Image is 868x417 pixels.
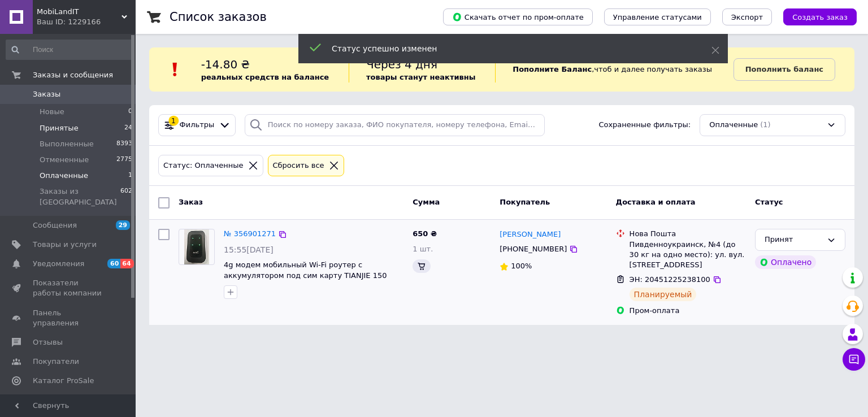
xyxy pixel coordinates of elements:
img: Фото товару [184,229,210,264]
span: 15:55[DATE] [224,245,274,254]
div: Статус успешно изменен [332,43,683,54]
span: Доставка и оплата [616,198,696,206]
span: Покупатель [500,198,550,206]
span: Заказы и сообщения [33,70,113,80]
button: Управление статусами [604,8,711,25]
button: Экспорт [722,8,772,25]
span: Управление статусами [613,13,702,21]
div: Пром-оплата [630,306,746,316]
div: Статус: Оплаченные [161,160,246,172]
span: Сохраненные фильтры: [598,120,691,131]
span: Скачать отчет по пром-оплате [452,12,584,22]
b: Пополнить баланс [745,65,823,73]
div: Нова Пошта [630,229,746,239]
span: 650 ₴ [413,229,437,238]
div: , чтоб и далее получать заказы [495,57,733,82]
span: Фильтры [180,120,215,131]
b: товары станут неактивны [366,73,476,81]
span: Сумма [413,198,440,206]
span: 60 [107,259,120,268]
span: 64 [120,259,133,268]
span: Отзывы [33,337,63,347]
span: -14.80 ₴ [201,58,250,71]
span: (1) [760,120,770,129]
div: 1 [168,116,179,126]
a: Создать заказ [772,12,857,21]
span: 2775 [116,155,132,165]
span: Создать заказ [792,13,848,21]
span: 1 шт. [413,245,433,253]
button: Создать заказ [783,8,857,25]
span: 100% [511,262,532,270]
span: Заказы [33,89,60,99]
div: Оплачено [755,255,816,269]
span: 8393 [116,139,132,149]
span: Экспорт [731,13,763,21]
span: Принятые [40,123,79,133]
span: Новые [40,107,64,117]
b: реальных средств на балансе [201,73,329,81]
span: MobiLandIT [37,7,121,17]
h1: Список заказов [170,10,267,24]
input: Поиск по номеру заказа, ФИО покупателя, номеру телефона, Email, номеру накладной [245,114,545,136]
span: Заказы из [GEOGRAPHIC_DATA] [40,186,120,207]
a: [PERSON_NAME] [500,229,561,240]
span: Выполненные [40,139,94,149]
span: Покупатели [33,357,79,367]
span: Оплаченные [40,171,88,181]
div: Принят [765,234,822,246]
span: 24 [124,123,132,133]
span: Отмененные [40,155,89,165]
button: Чат с покупателем [843,348,865,371]
span: Заказ [179,198,203,206]
span: Сообщения [33,220,77,231]
div: [PHONE_NUMBER] [497,242,569,257]
input: Поиск [6,40,133,60]
div: Ваш ID: 1229166 [37,17,136,27]
span: Статус [755,198,783,206]
div: Планируемый [630,288,697,301]
div: Сбросить все [271,160,327,172]
span: Панель управления [33,308,105,328]
a: Пополнить баланс [734,58,835,81]
span: 29 [116,220,130,230]
span: Товары и услуги [33,240,97,250]
span: Каталог ProSale [33,376,94,386]
div: Пивденноукраинск, №4 (до 30 кг на одно место): ул. вул. [STREET_ADDRESS] [630,240,746,271]
a: № 356901271 [224,229,276,238]
b: Пополните Баланс [513,65,592,73]
a: Фото товару [179,229,215,265]
span: 0 [128,107,132,117]
span: ЭН: 20451225238100 [630,275,710,284]
span: Оплаченные [709,120,758,131]
span: Показатели работы компании [33,278,105,298]
span: 602 [120,186,132,207]
span: Уведомления [33,259,84,269]
a: 4g модем мобильный Wi-Fi роутер с аккумулятором под сим карту TIANJIE 150 Мбит/с [224,260,387,290]
span: 1 [128,171,132,181]
img: :exclamation: [167,61,184,78]
button: Скачать отчет по пром-оплате [443,8,593,25]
